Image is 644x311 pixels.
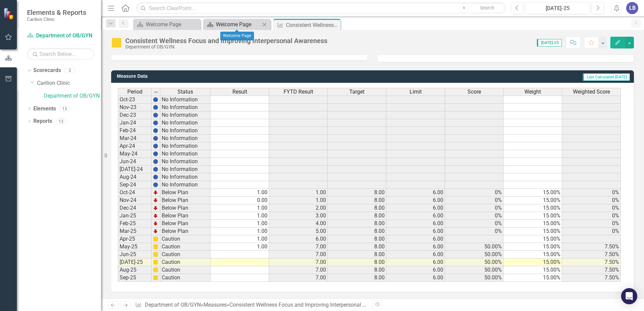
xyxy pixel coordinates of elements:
[160,104,211,111] td: No Information
[118,166,152,173] td: [DATE]-24
[118,197,152,204] td: Nov-24
[153,221,158,226] img: TnMDeAgwAPMxUmUi88jYAAAAAElFTkSuQmCC
[153,213,158,218] img: TnMDeAgwAPMxUmUi88jYAAAAAElFTkSuQmCC
[153,151,158,157] img: BgCOk07PiH71IgAAAABJRU5ErkJggg==
[153,252,158,257] img: cBAA0RP0Y6D5n+AAAAAElFTkSuQmCC
[504,274,562,282] td: 15.00%
[125,37,327,44] div: Consistent Wellness Focus and Improving Interpersonal Awareness
[153,244,158,249] img: cBAA0RP0Y6D5n+AAAAAElFTkSuQmCC
[27,32,94,40] a: Department of OB/GYN
[328,274,386,282] td: 8.00
[269,258,328,266] td: 7.00
[386,228,445,235] td: 6.00
[153,120,158,126] img: BgCOk07PiH71IgAAAABJRU5ErkJggg==
[118,212,152,220] td: Jan-25
[160,158,211,166] td: No Information
[203,302,227,308] a: Measures
[504,204,562,212] td: 15.00%
[118,104,152,111] td: Nov-23
[135,301,367,309] div: » »
[626,2,638,14] div: LB
[562,197,621,204] td: 0%
[33,67,61,74] a: Scorecards
[445,251,504,258] td: 50.00%
[160,274,211,282] td: Caution
[160,197,211,204] td: Below Plan
[125,44,327,49] div: Department of OB/GYN
[118,127,152,135] td: Feb-24
[37,79,101,87] a: Carilion Clinic
[178,89,193,95] span: Status
[160,266,211,274] td: Caution
[386,266,445,274] td: 6.00
[562,189,621,197] td: 0%
[220,32,254,40] div: Welcome Page
[445,243,504,251] td: 50.00%
[160,251,211,258] td: Caution
[410,89,422,95] span: Limit
[160,150,211,158] td: No Information
[386,258,445,266] td: 6.00
[328,258,386,266] td: 8.00
[44,92,101,100] a: Department of OB/GYN
[153,198,158,203] img: TnMDeAgwAPMxUmUi88jYAAAAAElFTkSuQmCC
[621,288,637,304] div: Open Intercom Messenger
[118,119,152,127] td: Jan-24
[445,204,504,212] td: 0%
[504,266,562,274] td: 15.00%
[269,220,328,228] td: 4.00
[537,39,562,46] span: [DATE]-25
[328,243,386,251] td: 8.00
[118,235,152,243] td: Apr-25
[328,235,386,243] td: 8.00
[118,251,152,258] td: Jun-25
[386,212,445,220] td: 6.00
[27,48,94,60] input: Search Below...
[562,243,621,251] td: 7.50%
[118,266,152,274] td: Aug-25
[269,189,328,197] td: 1.00
[59,106,70,111] div: 13
[160,119,211,127] td: No Information
[118,204,152,212] td: Dec-24
[153,167,158,172] img: BgCOk07PiH71IgAAAABJRU5ErkJggg==
[211,197,269,204] td: 0.00
[64,68,75,73] div: 2
[136,2,506,14] input: Search ClearPoint...
[445,228,504,235] td: 0%
[349,89,364,95] span: Target
[146,20,199,29] div: Welcome Page
[445,189,504,197] td: 0%
[573,89,610,95] span: Weighted Score
[160,166,211,173] td: No Information
[269,251,328,258] td: 7.00
[153,275,158,280] img: cBAA0RP0Y6D5n+AAAAAElFTkSuQmCC
[153,205,158,211] img: TnMDeAgwAPMxUmUi88jYAAAAAElFTkSuQmCC
[160,181,211,189] td: No Information
[127,89,142,95] span: Period
[160,228,211,235] td: Below Plan
[160,243,211,251] td: Caution
[211,204,269,212] td: 1.00
[153,260,158,265] img: cBAA0RP0Y6D5n+AAAAAElFTkSuQmCC
[328,228,386,235] td: 8.00
[118,111,152,119] td: Dec-23
[211,235,269,243] td: 1.00
[160,127,211,135] td: No Information
[145,302,201,308] a: Department of OB/GYN
[386,204,445,212] td: 6.00
[160,258,211,266] td: Caution
[3,8,15,20] img: ClearPoint Strategy
[468,89,481,95] span: Score
[153,229,158,234] img: TnMDeAgwAPMxUmUi88jYAAAAAElFTkSuQmCC
[160,189,211,197] td: Below Plan
[160,212,211,220] td: Below Plan
[153,236,158,242] img: cBAA0RP0Y6D5n+AAAAAElFTkSuQmCC
[445,274,504,282] td: 50.00%
[445,266,504,274] td: 50.00%
[269,266,328,274] td: 7.00
[562,251,621,258] td: 7.50%
[504,251,562,258] td: 15.00%
[229,302,388,308] div: Consistent Wellness Focus and Improving Interpersonal Awareness
[328,266,386,274] td: 8.00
